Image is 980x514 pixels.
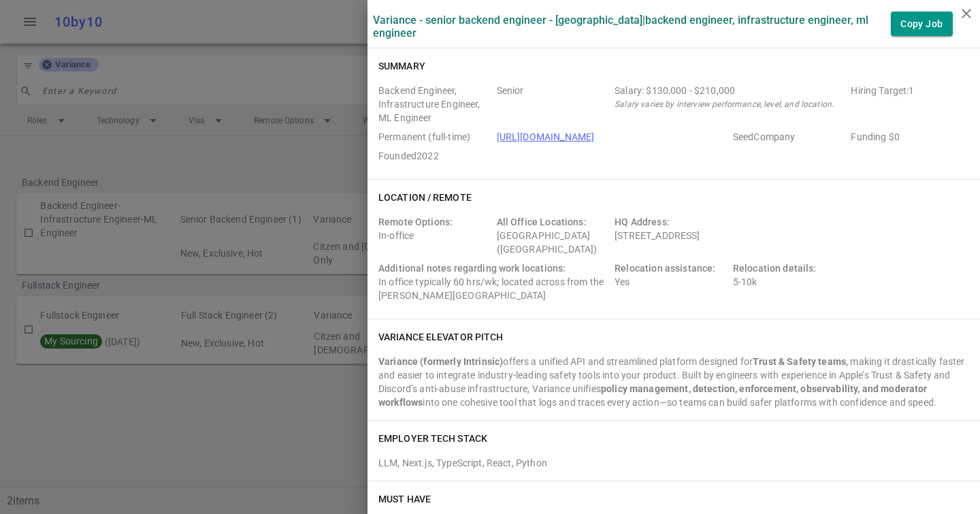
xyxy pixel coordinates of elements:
strong: policy management, detection, enforcement, observability, and moderator workflows [378,383,928,408]
span: Roles [378,84,491,125]
span: LLM, Next.js, TypeScript, React, Python [378,457,547,468]
span: Level [497,84,610,125]
div: Yes [615,261,728,302]
div: In office typically 60 hrs/wk; located across from the [PERSON_NAME][GEOGRAPHIC_DATA] [378,261,609,302]
div: In-office [378,215,491,256]
div: Salary Range [615,84,845,97]
strong: Variance (formerly Intrinsic) [378,356,503,367]
div: 5-10k [733,261,846,302]
span: All Office Locations: [497,216,587,227]
span: HQ Address: [615,216,670,227]
div: [STREET_ADDRESS] [615,215,845,256]
i: close [958,5,975,22]
strong: Trust & Safety teams [753,356,846,367]
span: Relocation assistance: [615,263,715,274]
span: Relocation details: [733,263,817,274]
i: Salary varies by interview performance, level, and location. [615,99,834,109]
a: [URL][DOMAIN_NAME] [497,131,595,142]
span: Job Type [378,130,491,144]
label: Variance - Senior Backend Engineer - [GEOGRAPHIC_DATA] | Backend Engineer, Infrastructure Enginee... [373,14,891,39]
span: Hiring Target [851,84,964,125]
span: Employer Founding [851,130,964,144]
h6: EMPLOYER TECH STACK [378,432,487,445]
span: Company URL [497,130,728,144]
h6: Location / Remote [378,191,472,204]
span: Employer Stage e.g. Series A [733,130,846,144]
h6: Summary [378,59,425,73]
button: Copy Job [891,12,953,37]
div: [GEOGRAPHIC_DATA] ([GEOGRAPHIC_DATA]) [497,215,610,256]
div: offers a unified API and streamlined platform designed for , making it drastically faster and eas... [378,355,969,409]
span: Remote Options: [378,216,453,227]
h6: Variance elevator pitch [378,330,503,344]
h6: Must Have [378,492,431,506]
span: Additional notes regarding work locations: [378,263,566,274]
span: Employer Founded [378,149,491,163]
